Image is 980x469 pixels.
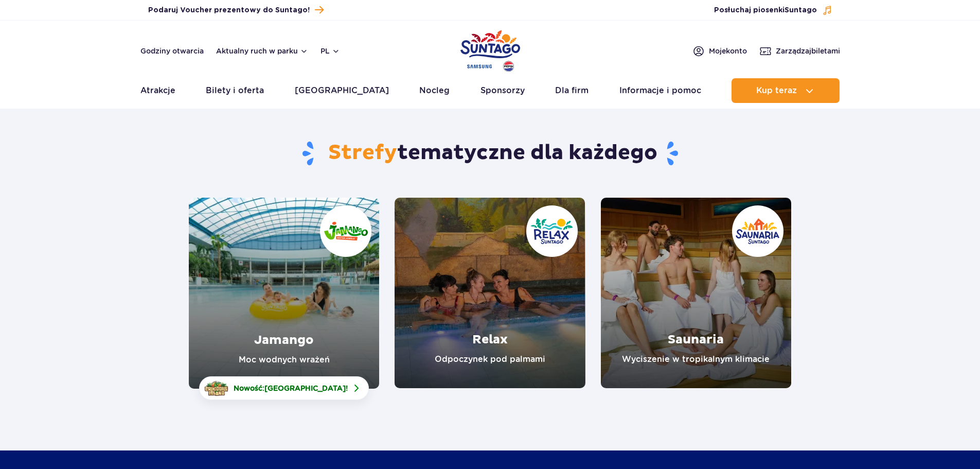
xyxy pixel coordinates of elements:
span: [GEOGRAPHIC_DATA] [264,384,346,392]
span: Kup teraz [756,86,797,95]
a: Zarządzajbiletami [759,45,840,57]
button: Aktualny ruch w parku [216,47,308,55]
span: Nowość: ! [234,383,348,393]
button: pl [320,46,340,56]
a: Jamango [189,198,379,389]
a: Sponsorzy [480,78,525,103]
button: Posłuchaj piosenkiSuntago [714,5,832,15]
button: Kup teraz [732,78,840,103]
span: Podaruj Voucher prezentowy do Suntago! [148,5,310,15]
a: Dla firm [555,78,589,103]
a: Nowość:[GEOGRAPHIC_DATA]! [199,376,369,400]
span: Posłuchaj piosenki [714,5,817,15]
a: Mojekonto [692,45,747,57]
span: Moje konto [709,46,747,56]
a: [GEOGRAPHIC_DATA] [295,78,389,103]
span: Suntago [785,7,817,14]
span: Zarządzaj biletami [776,46,840,56]
a: Informacje i pomoc [619,78,701,103]
a: Godziny otwarcia [140,46,204,56]
span: Strefy [328,140,397,166]
h1: tematyczne dla każdego [189,140,791,167]
a: Bilety i oferta [206,78,264,103]
a: Park of Poland [460,26,520,73]
a: Relax [395,198,585,388]
a: Saunaria [601,198,791,388]
a: Nocleg [419,78,450,103]
a: Podaruj Voucher prezentowy do Suntago! [148,3,324,17]
a: Atrakcje [140,78,175,103]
